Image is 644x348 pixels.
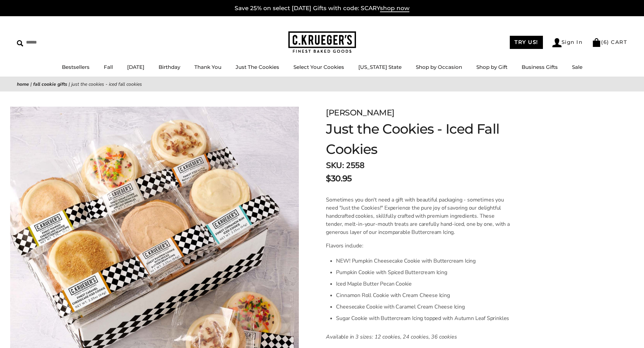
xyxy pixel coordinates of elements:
a: Bestsellers [62,64,90,70]
li: Sugar Cookie with Buttercream Icing topped with Autumn Leaf Sprinkles [336,313,511,324]
input: Search [17,37,97,48]
a: (6) CART [592,39,627,45]
li: Cheesecake Cookie with Caramel Cream Cheese Icing [336,301,511,313]
a: [US_STATE] State [358,64,402,70]
img: Search [17,40,23,47]
p: Sometimes you don't need a gift with beautiful packaging - sometimes you need "Just the Cookies!"... [326,196,511,236]
li: Pumpkin Cookie with Spiced Buttercream Icing [336,267,511,278]
a: TRY US! [510,36,543,49]
span: | [30,81,32,87]
p: Flavors include: [326,242,511,250]
a: Birthday [159,64,180,70]
strong: SKU: [326,160,344,171]
a: Thank You [194,64,221,70]
a: Select Your Cookies [293,64,344,70]
h1: Just the Cookies - Iced Fall Cookies [326,119,542,159]
li: Cinnamon Roll Cookie with Cream Cheese Icing [336,290,511,301]
em: Available in 3 sizes: 12 cookies, 24 cookies, 36 cookies [326,333,457,341]
a: Shop by Gift [476,64,507,70]
img: C.KRUEGER'S [288,31,356,53]
a: [DATE] [127,64,144,70]
a: Home [17,81,29,87]
span: 2558 [346,160,364,171]
a: Fall Cookie Gifts [33,81,67,87]
span: Just the Cookies - Iced Fall Cookies [71,81,142,87]
li: NEW! Pumpkin Cheesecake Cookie with Buttercream Icing [336,255,511,267]
a: Fall [104,64,113,70]
a: Shop by Occasion [416,64,462,70]
a: Just The Cookies [236,64,279,70]
a: Business Gifts [522,64,558,70]
a: Save 25% on select [DATE] Gifts with code: SCARYshop now [235,5,409,12]
nav: breadcrumbs [17,80,627,88]
span: shop now [380,5,409,12]
span: 6 [603,39,607,45]
a: Sale [572,64,582,70]
span: $30.95 [326,172,352,185]
a: Sign In [552,38,583,47]
div: [PERSON_NAME] [326,107,542,119]
li: Iced Maple Butter Pecan Cookie [336,278,511,290]
span: | [69,81,70,87]
img: Account [552,38,562,47]
img: Bag [592,38,601,47]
